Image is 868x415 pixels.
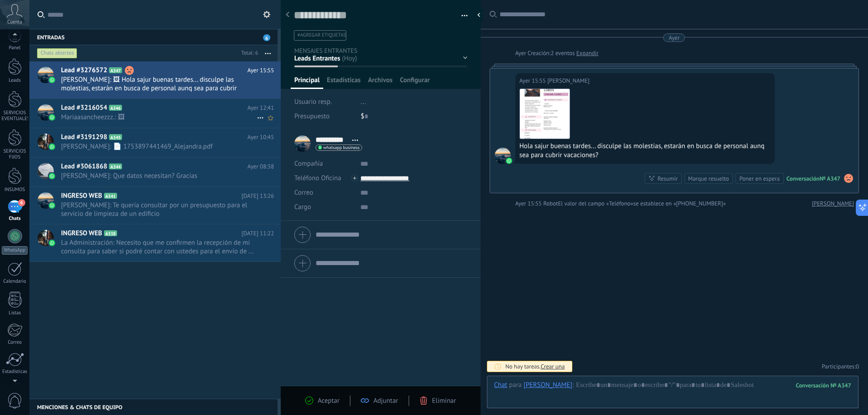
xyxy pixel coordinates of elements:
span: Adjuntar [373,396,398,405]
div: SERVICIOS FIJOS [2,149,28,160]
div: Flor Lobos [524,381,572,389]
div: INSUMOS [2,187,28,193]
div: Ayer 15:55 [519,76,547,85]
span: [PERSON_NAME]: 📄 1753897441469_Alejandra.pdf [61,142,257,151]
span: Cuenta [7,19,22,25]
div: Calendario [2,279,28,284]
span: Ayer 10:45 [247,133,274,142]
div: Estadísticas [2,369,28,375]
span: 6 [263,34,270,41]
span: Presupuesto [294,112,330,121]
span: se establece en «[PHONE_NUMBER]» [633,199,726,208]
span: [DATE] 11:22 [241,229,274,238]
span: Ayer 12:41 [247,103,274,112]
div: Conversación [787,175,820,182]
span: A345 [109,134,122,140]
span: Crear una [541,363,565,370]
span: Lead #3276572 [61,66,107,75]
span: Lead #3216054 [61,103,107,112]
a: Expandir [576,49,599,58]
a: Lead #3191298 A345 Ayer 10:45 [PERSON_NAME]: 📄 1753897441469_Alejandra.pdf [29,128,281,157]
span: Principal [294,76,320,89]
div: Chats [2,216,28,222]
span: 2 eventos [551,49,575,58]
span: ... [361,98,366,106]
div: 347 [796,382,851,389]
a: INGRESO WEB A341 [DATE] 13:26 [PERSON_NAME]: Te quería consultar por un presupuesto para el servi... [29,187,281,224]
span: A346 [109,105,122,111]
img: waba.svg [506,158,512,164]
a: [PERSON_NAME] [812,199,854,208]
div: Marque resuelto [688,174,729,183]
span: [PERSON_NAME]: Que datos necesitan? Gracias [61,172,257,180]
span: INGRESO WEB [61,229,102,238]
div: № A347 [820,175,840,182]
span: Robot [543,200,558,207]
div: SERVICIOS EVENTUALES [2,110,28,122]
span: 0 [856,363,859,370]
span: [PERSON_NAME]: 🖼 Hola sajur buenas tardes... disculpe las molestias, estarán en busca de personal... [61,75,257,93]
span: A341 [104,193,117,199]
div: Entradas [29,29,278,45]
img: waba.svg [49,240,55,246]
div: Presupuesto [294,109,354,124]
div: $ [361,109,467,124]
span: El valor del campo «Teléfono» [558,199,633,208]
div: Hola sajur buenas tardes... disculpe las molestias, estarán en busca de personal aunq sea para cu... [519,142,771,160]
span: Teléfono Oficina [294,174,341,182]
span: [PERSON_NAME]: Te quería consultar por un presupuesto para el servicio de limpieza de un edificio [61,201,257,218]
div: Leads [2,78,28,84]
span: Ayer 15:55 [247,66,274,75]
div: Listas [2,310,28,316]
span: Cargo [294,204,311,210]
span: Ayer 08:38 [247,162,274,171]
div: Cargo [294,200,354,214]
div: Compañía [294,157,354,171]
div: WhatsApp [2,246,28,255]
span: Mariaasancheezzz.: 🖼 [61,113,257,121]
div: Ayer 15:55 [515,199,543,208]
span: A347 [109,67,122,73]
button: Correo [294,186,313,200]
span: Lead #3191298 [61,133,107,142]
span: A344 [109,163,122,169]
span: Usuario resp. [294,98,332,106]
span: 6 [18,199,25,206]
a: Participantes:0 [822,363,859,370]
img: 16fa9cd7-6522-4abf-a700-2c189292cc92 [520,89,570,139]
div: Menciones & Chats de equipo [29,399,278,415]
span: Eliminar [432,396,456,405]
img: waba.svg [49,144,55,150]
div: Ayer [515,49,528,58]
div: Resumir [657,174,678,183]
div: No hay tareas. [505,363,565,370]
button: Más [258,45,278,61]
div: Panel [2,45,28,51]
span: A338 [104,230,117,236]
span: whatsapp business [323,145,359,150]
div: Usuario resp. [294,95,354,109]
a: Lead #3276572 A347 Ayer 15:55 [PERSON_NAME]: 🖼 Hola sajur buenas tardes... disculpe las molestias... [29,61,281,98]
span: La Administración: Necesito que me confirmen la recepción de mi consulta para saber si podré cont... [61,238,257,256]
span: INGRESO WEB [61,191,102,201]
div: Ocultar [474,8,483,22]
img: waba.svg [49,173,55,179]
div: Poner en espera [739,174,779,183]
a: Lead #3061868 A344 Ayer 08:38 [PERSON_NAME]: Que datos necesitan? Gracias [29,158,281,187]
span: [DATE] 13:26 [241,191,274,201]
div: Chats abiertos [37,48,77,59]
button: Teléfono Oficina [294,171,341,186]
span: Configurar [400,76,429,89]
div: Creación: [515,49,599,58]
a: INGRESO WEB A338 [DATE] 11:22 La Administración: Necesito que me confirmen la recepción de mi con... [29,224,281,261]
span: Estadísticas [327,76,361,89]
span: Lead #3061868 [61,162,107,171]
img: waba.svg [49,77,55,83]
span: Archivos [368,76,392,89]
span: Flor Lobos [495,148,511,164]
a: Lead #3216054 A346 Ayer 12:41 Mariaasancheezzz.: 🖼 [29,99,281,128]
span: Flor Lobos [547,76,590,85]
span: para [509,381,522,390]
span: Correo [294,188,313,197]
span: Aceptar [318,396,340,405]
